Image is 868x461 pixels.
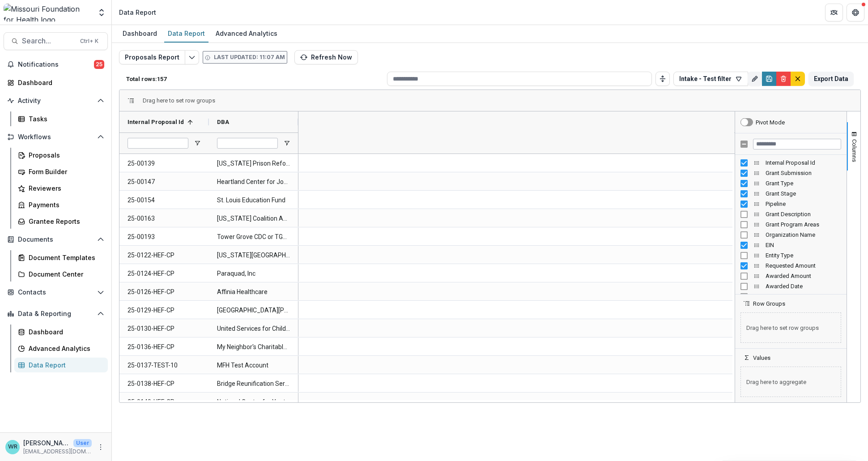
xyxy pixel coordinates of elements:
span: Grant Stage [766,190,841,197]
span: 25 [94,60,104,69]
div: Pipeline Column [735,199,847,209]
span: Row Groups [753,300,785,307]
span: Entity Type [766,252,841,259]
span: EIN [766,242,841,248]
button: Open Documents [4,232,108,247]
button: Rename [748,72,762,86]
div: Ctrl + K [78,36,100,46]
span: 25-0130-HEF-CP [128,320,201,338]
input: DBA Filter Input [217,138,278,149]
div: Grant Stage Column [735,188,847,199]
span: My Neighbor's Charitable Pharmacy [217,338,290,356]
div: Internal Proposal Id Column [735,158,847,168]
span: Documents [18,236,94,243]
button: Open entity switcher [95,4,108,21]
span: [US_STATE][GEOGRAPHIC_DATA] [217,246,290,265]
a: Tasks [14,111,108,126]
span: 25-0136-HEF-CP [128,338,201,356]
div: Document Center [29,269,101,279]
div: Advanced Analytics [29,344,101,353]
div: Document Templates [29,253,101,262]
button: default [791,72,805,86]
input: Filter Columns Input [753,139,841,149]
a: Dashboard [119,25,161,43]
button: Save [762,72,776,86]
div: Wendy Rohrbach [8,444,17,450]
span: Awarded Amount [766,273,841,279]
p: User [73,439,92,447]
span: 25-0126-HEF-CP [128,283,201,301]
input: Internal Proposal Id Filter Input [128,138,188,149]
span: Drag here to aggregate [740,367,841,397]
div: Reviewers [29,184,101,193]
div: Dashboard [119,27,161,40]
div: Pivot Mode [756,119,785,126]
div: Dashboard [18,78,101,87]
div: Proposals [29,150,101,160]
button: Open Filter Menu [283,140,290,147]
div: Grantee Reports [29,217,101,226]
span: 25-00193 [128,228,201,246]
div: Dashboard [29,327,101,337]
button: Open Activity [4,94,108,108]
button: More [95,442,106,452]
span: Columns [851,139,858,162]
span: Data & Reporting [18,310,94,318]
span: Search... [22,37,75,45]
a: Advanced Analytics [14,341,108,356]
a: Dashboard [4,75,108,90]
span: 25-00139 [128,154,201,173]
span: 25-0124-HEF-CP [128,265,201,283]
div: Awarded Amount Column [735,271,847,281]
a: Proposals [14,148,108,162]
span: [US_STATE] Prison Reform [217,154,290,173]
span: Internal Proposal Id [128,119,184,125]
a: Grantee Reports [14,214,108,229]
span: Awarded Date [766,283,841,290]
button: Open Filter Menu [194,140,201,147]
span: [GEOGRAPHIC_DATA][PERSON_NAME] [217,301,290,320]
span: Requested Amount [766,262,841,269]
span: Workflows [18,133,94,141]
div: Grant Program Areas Column [735,219,847,230]
button: Proposals Report [119,50,185,64]
div: Organization Name Column [735,230,847,240]
p: [EMAIL_ADDRESS][DOMAIN_NAME] [23,448,92,456]
span: National Center for Youth Law [217,393,290,411]
button: Refresh Now [294,50,358,64]
a: Document Templates [14,250,108,265]
span: Tower Grove CDC or TGCDC [217,228,290,246]
p: [PERSON_NAME] [23,438,70,448]
button: Toggle auto height [655,72,670,86]
a: Reviewers [14,181,108,196]
button: Partners [825,4,843,21]
span: Grant Type [766,180,841,187]
p: Total rows: 157 [126,76,383,82]
span: 25-00147 [128,173,201,191]
span: 25-0122-HEF-CP [128,246,201,265]
span: 25-00163 [128,209,201,228]
span: Pipeline [766,201,841,207]
a: Data Report [14,358,108,372]
button: Delete [776,72,791,86]
span: MFH Test Account [217,356,290,375]
a: Data Report [164,25,208,43]
span: Drag here to set row groups [740,312,841,343]
div: EIN Column [735,240,847,250]
div: Payments [29,200,101,209]
a: Dashboard [14,324,108,339]
p: Last updated: 11:07 AM [214,53,285,61]
span: 25-0138-HEF-CP [128,375,201,393]
div: Data Report [29,360,101,370]
span: St. Louis Education Fund [217,191,290,209]
button: Export Data [808,72,854,86]
span: United Services for Children [217,320,290,338]
span: Activity [18,97,94,105]
button: Open Data & Reporting [4,307,108,321]
div: Entity Type Column [735,250,847,260]
div: Tasks [29,114,101,124]
a: Advanced Analytics [212,25,281,43]
div: Awarded Date Column [735,281,847,291]
span: Grant Program Areas [766,221,841,228]
span: 25-0129-HEF-CP [128,301,201,320]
